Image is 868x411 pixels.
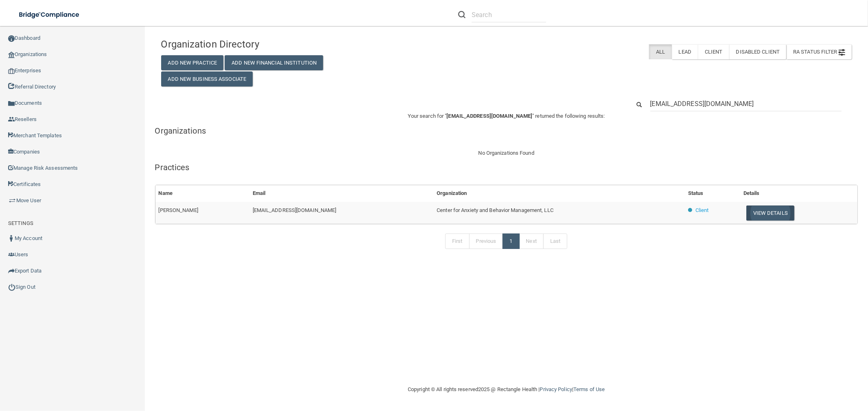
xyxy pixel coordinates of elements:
[437,207,553,213] span: Center for Anxiety and Behavior Management, LLC
[8,197,16,205] img: briefcase.64adab9b.png
[155,185,249,202] th: Name
[472,7,546,22] input: Search
[445,234,470,249] a: First
[249,185,434,202] th: Email
[8,235,15,242] img: ic_user_dark.df1a06c3.png
[161,39,383,50] h4: Organization Directory
[543,234,567,249] a: Last
[8,52,15,58] img: organization-icon.f8decf85.png
[8,68,15,74] img: enterprise.0d942306.png
[793,49,845,55] span: RA Status Filter
[573,386,605,392] a: Terms of Use
[8,116,15,123] img: ic_reseller.de258add.png
[8,218,33,228] label: SETTINGS
[458,11,466,18] img: ic-search.3b580494.png
[469,234,503,249] a: Previous
[8,100,15,107] img: icon-documents.8dae5593.png
[161,71,253,87] button: Add New Business Associate
[161,55,224,70] button: Add New Practice
[519,234,544,249] a: Next
[8,35,15,42] img: ic_dashboard_dark.d01f4a41.png
[740,185,857,202] th: Details
[253,207,337,213] span: [EMAIL_ADDRESS][DOMAIN_NAME]
[8,251,15,258] img: icon-users.e205127d.png
[695,205,709,215] p: Client
[729,44,787,59] label: Disabled Client
[155,126,858,135] h5: Organizations
[447,113,533,119] span: [EMAIL_ADDRESS][DOMAIN_NAME]
[358,376,655,402] div: Copyright © All rights reserved 2025 @ Rectangle Health | |
[155,148,858,158] div: No Organizations Found
[698,44,729,59] label: Client
[540,386,572,392] a: Privacy Policy
[503,234,519,249] a: 1
[746,205,794,221] button: View Details
[155,163,858,172] h5: Practices
[155,111,858,121] p: Your search for " " returned the following results:
[433,185,685,202] th: Organization
[159,207,198,213] span: [PERSON_NAME]
[8,268,15,274] img: icon-export.b9366987.png
[649,44,671,59] label: All
[225,55,323,70] button: Add New Financial Institution
[8,283,15,291] img: ic_power_dark.7ecde6b1.png
[650,96,842,111] input: Search
[12,6,87,23] img: bridge_compliance_login_screen.278c3ca4.svg
[839,49,845,56] img: icon-filter@2x.21656d0b.png
[685,185,740,202] th: Status
[672,44,698,59] label: Lead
